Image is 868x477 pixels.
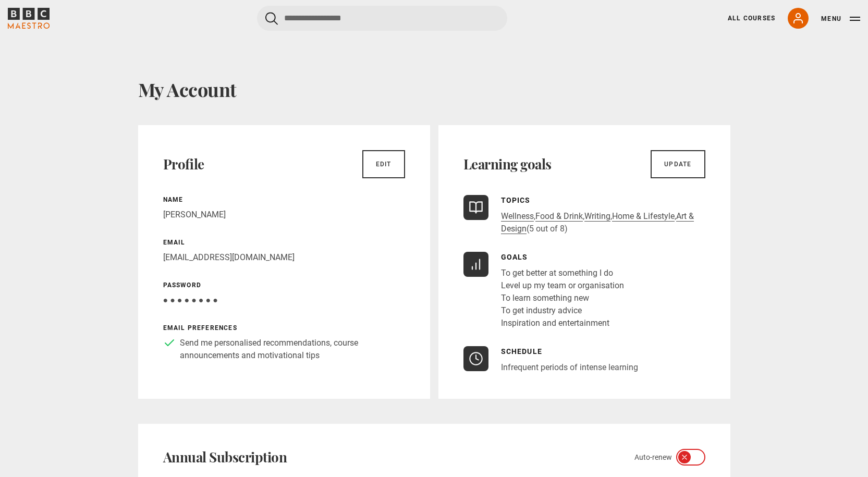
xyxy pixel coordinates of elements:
a: Wellness [501,211,534,222]
p: Infrequent periods of intense learning [501,361,638,374]
p: [EMAIL_ADDRESS][DOMAIN_NAME] [163,251,405,264]
li: To get better at something I do [501,267,624,279]
a: Food & Drink [535,211,583,222]
input: Search [257,6,507,31]
p: Email [163,238,405,247]
a: All Courses [728,14,775,23]
p: Topics [501,195,705,206]
p: Email preferences [163,323,405,333]
span: ● ● ● ● ● ● ● ● [163,295,218,305]
a: Writing [584,211,610,222]
a: Edit [362,150,405,178]
a: Home & Lifestyle [612,211,675,222]
h1: My Account [138,78,730,100]
svg: BBC Maestro [8,8,50,29]
p: Name [163,195,405,204]
p: Send me personalised recommendations, course announcements and motivational tips [180,337,405,362]
p: , , , , (5 out of 8) [501,210,705,235]
li: Inspiration and entertainment [501,317,624,329]
h2: Learning goals [463,156,552,173]
p: Goals [501,252,624,263]
li: To get industry advice [501,304,624,317]
p: Schedule [501,346,638,357]
h2: Annual Subscription [163,449,287,466]
p: Password [163,280,405,290]
button: Toggle navigation [821,14,860,24]
p: [PERSON_NAME] [163,209,405,221]
li: Level up my team or organisation [501,279,624,292]
h2: Profile [163,156,204,173]
a: Update [651,150,705,178]
span: Auto-renew [634,452,672,463]
li: To learn something new [501,292,624,304]
button: Submit the search query [265,12,278,25]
